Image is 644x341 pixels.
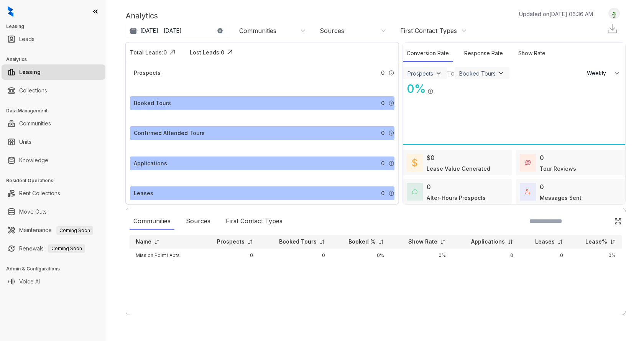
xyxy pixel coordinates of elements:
[136,238,151,245] p: Name
[614,217,622,225] img: Click Icon
[6,23,107,30] h3: Leasing
[224,46,236,58] img: Click Icon
[2,31,105,47] li: Leads
[19,241,85,256] a: RenewalsComing Soon
[610,239,616,245] img: sorting
[239,26,276,35] div: Communities
[412,189,417,195] img: AfterHoursConversations
[557,239,563,245] img: sorting
[2,153,105,168] li: Knowledge
[452,249,519,262] td: 0
[2,186,105,201] li: Rent Collections
[222,213,286,230] div: First Contact Types
[390,249,452,262] td: 0%
[381,99,384,107] span: 0
[460,45,507,62] div: Response Rate
[582,66,625,80] button: Weekly
[6,107,107,114] h3: Data Management
[134,129,205,137] div: Confirmed Attended Tours
[540,153,544,162] div: 0
[378,239,384,245] img: sorting
[569,249,622,262] td: 0%
[427,182,431,191] div: 0
[585,238,607,245] p: Lease%
[130,48,167,56] div: Total Leads: 0
[434,81,445,93] img: Click Icon
[403,80,426,97] div: 0 %
[2,116,105,131] li: Communities
[134,99,171,107] div: Booked Tours
[381,69,384,77] span: 0
[199,249,259,262] td: 0
[540,194,582,202] div: Messages Sent
[19,153,48,168] a: Knowledge
[598,218,605,224] img: SearchIcon
[525,189,531,194] img: TotalFum
[540,165,576,173] div: Tour Reviews
[471,238,505,245] p: Applications
[2,204,105,219] li: Move Outs
[134,159,167,168] div: Applications
[525,160,531,165] img: TourReviews
[19,186,60,201] a: Rent Collections
[427,194,486,202] div: After-Hours Prospects
[514,45,549,62] div: Show Rate
[381,159,384,168] span: 0
[6,56,107,63] h3: Analytics
[408,238,437,245] p: Show Rate
[412,158,417,167] img: LeaseValue
[388,160,394,166] img: Info
[427,165,490,173] div: Lease Value Generated
[427,88,434,94] img: Info
[190,48,224,56] div: Lost Leads: 0
[6,265,107,272] h3: Admin & Configurations
[19,274,40,289] a: Voice AI
[8,6,13,17] img: logo
[134,189,153,198] div: Leases
[2,241,105,256] li: Renewals
[348,238,376,245] p: Booked %
[381,129,384,137] span: 0
[519,10,593,18] p: Updated on [DATE] 06:36 AM
[2,222,105,238] li: Maintenance
[2,64,105,80] li: Leasing
[279,238,317,245] p: Booked Tours
[154,239,160,245] img: sorting
[19,83,47,98] a: Collections
[388,130,394,136] img: Info
[56,226,93,235] span: Coming Soon
[126,24,229,38] button: [DATE] - [DATE]
[48,244,85,253] span: Coming Soon
[319,239,325,245] img: sorting
[167,46,178,58] img: Click Icon
[459,70,496,77] div: Booked Tours
[403,45,453,62] div: Conversion Rate
[320,26,344,35] div: Sources
[400,26,457,35] div: First Contact Types
[606,23,618,35] img: Download
[587,69,610,77] span: Weekly
[609,10,619,18] img: UserAvatar
[126,10,158,21] p: Analytics
[435,69,442,77] img: ViewFilterArrow
[540,182,544,191] div: 0
[130,249,199,262] td: Mission Point I Apts
[19,204,47,219] a: Move Outs
[247,239,253,245] img: sorting
[497,69,505,77] img: ViewFilterArrow
[407,70,433,77] div: Prospects
[2,83,105,98] li: Collections
[331,249,391,262] td: 0%
[19,116,51,131] a: Communities
[381,189,384,198] span: 0
[140,27,182,35] p: [DATE] - [DATE]
[519,249,569,262] td: 0
[19,64,41,80] a: Leasing
[6,177,107,184] h3: Resident Operations
[440,239,446,245] img: sorting
[217,238,245,245] p: Prospects
[535,238,555,245] p: Leases
[427,153,435,162] div: $0
[388,70,394,76] img: Info
[2,134,105,150] li: Units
